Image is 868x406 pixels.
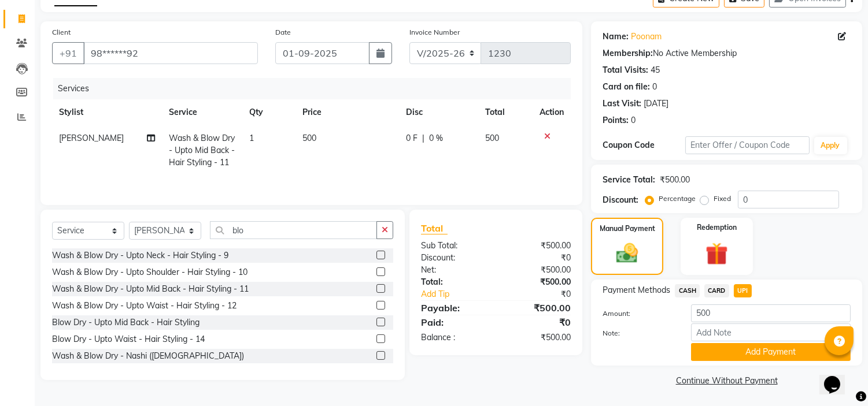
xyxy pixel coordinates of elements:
div: Coupon Code [603,139,685,151]
th: Total [479,99,533,125]
div: Wash & Blow Dry - Upto Waist - Hair Styling - 12 [52,300,237,312]
span: CARD [704,284,729,297]
span: 1 [249,133,254,143]
input: Add Note [691,323,851,341]
div: Balance : [412,331,496,344]
label: Note: [594,328,682,338]
th: Qty [242,99,296,125]
span: UPI [734,284,752,297]
div: ₹0 [510,288,580,300]
div: ₹500.00 [496,240,580,252]
input: Search by Name/Mobile/Email/Code [83,42,258,64]
div: Blow Dry - Upto Mid Back - Hair Styling [52,316,200,329]
div: Total Visits: [603,64,648,76]
span: 500 [486,133,500,143]
th: Price [296,99,399,125]
a: Poonam [631,31,662,43]
div: Service Total: [603,174,655,186]
span: [PERSON_NAME] [59,133,124,143]
span: | [422,132,424,144]
div: [DATE] [644,98,668,110]
span: Wash & Blow Dry - Upto Mid Back - Hair Styling - 11 [169,133,235,167]
button: Add Payment [691,343,851,361]
div: ₹500.00 [496,331,580,344]
span: CASH [675,284,700,297]
a: Add Tip [412,288,510,300]
label: Client [52,27,71,38]
div: Services [53,78,579,99]
div: Last Visit: [603,98,641,110]
div: ₹500.00 [496,264,580,276]
div: Payable: [412,301,496,315]
label: Amount: [594,308,682,319]
input: Amount [691,304,851,322]
div: No Active Membership [603,47,851,59]
a: Continue Without Payment [593,375,860,387]
span: Total [421,222,448,234]
span: 500 [302,133,316,143]
label: Fixed [714,193,731,204]
div: Discount: [412,252,496,264]
div: 0 [631,114,636,126]
div: Wash & Blow Dry - Upto Mid Back - Hair Styling - 11 [52,283,249,295]
th: Disc [399,99,478,125]
th: Stylist [52,99,162,125]
div: Sub Total: [412,240,496,252]
label: Date [275,27,291,38]
input: Enter Offer / Coupon Code [685,136,809,154]
img: _cash.svg [610,241,644,266]
div: Total: [412,276,496,288]
label: Manual Payment [600,224,655,234]
th: Service [162,99,243,125]
iframe: chat widget [819,360,856,394]
div: ₹500.00 [496,301,580,315]
input: Search or Scan [210,221,377,239]
img: _gift.svg [699,240,735,268]
div: Wash & Blow Dry - Nashi ([DEMOGRAPHIC_DATA]) [52,350,244,362]
div: Paid: [412,315,496,329]
div: ₹0 [496,252,580,264]
span: 0 % [429,132,443,144]
div: Discount: [603,194,638,206]
button: Apply [814,137,847,154]
div: Net: [412,264,496,276]
span: 0 F [406,132,418,144]
th: Action [533,99,571,125]
span: Payment Methods [603,284,670,296]
div: Name: [603,31,629,43]
div: Membership: [603,47,653,59]
button: +91 [52,42,84,64]
div: Wash & Blow Dry - Upto Neck - Hair Styling - 9 [52,249,228,262]
div: ₹500.00 [496,276,580,288]
div: ₹0 [496,315,580,329]
label: Invoice Number [409,27,460,38]
div: ₹500.00 [660,174,690,186]
div: Card on file: [603,81,650,93]
label: Redemption [697,222,737,233]
div: 45 [651,64,660,76]
div: 0 [652,81,657,93]
div: Points: [603,114,629,126]
label: Percentage [659,193,696,204]
div: Blow Dry - Upto Waist - Hair Styling - 14 [52,333,205,345]
div: Wash & Blow Dry - Upto Shoulder - Hair Styling - 10 [52,266,248,278]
